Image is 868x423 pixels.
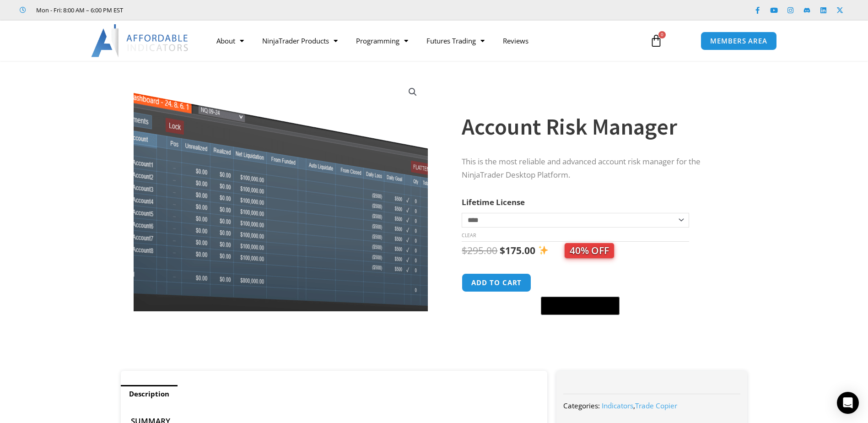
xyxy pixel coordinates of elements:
[136,5,273,15] iframe: Customer reviews powered by Trustpilot
[207,30,253,51] a: About
[347,30,417,51] a: Programming
[635,401,677,410] a: Trade Copier
[462,244,497,257] bdi: 295.00
[636,27,676,54] a: 0
[462,111,729,143] h1: Account Risk Manager
[500,244,535,257] bdi: 175.00
[121,385,178,403] a: Description
[462,155,729,182] p: This is the most reliable and advanced account risk manager for the NinjaTrader Desktop Platform.
[500,244,505,257] span: $
[207,30,639,51] nav: Menu
[539,245,548,255] img: ✨
[602,401,633,410] a: Indicators
[417,30,494,51] a: Futures Trading
[539,272,621,294] iframe: Secure express checkout frame
[563,401,600,410] span: Categories:
[462,197,525,207] label: Lifetime License
[494,30,538,51] a: Reviews
[462,244,467,257] span: $
[565,243,614,258] span: 40% OFF
[837,392,859,414] div: Open Intercom Messenger
[34,5,123,16] span: Mon - Fri: 8:00 AM – 6:00 PM EST
[541,297,620,315] button: Buy with GPay
[462,273,531,292] button: Add to cart
[701,32,777,50] a: MEMBERS AREA
[658,31,666,38] span: 0
[710,38,767,44] span: MEMBERS AREA
[462,320,729,329] iframe: PayPal Message 1
[91,24,189,57] img: LogoAI | Affordable Indicators – NinjaTrader
[253,30,347,51] a: NinjaTrader Products
[404,84,421,100] a: View full-screen image gallery
[462,232,476,239] a: Clear options
[602,401,677,410] span: ,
